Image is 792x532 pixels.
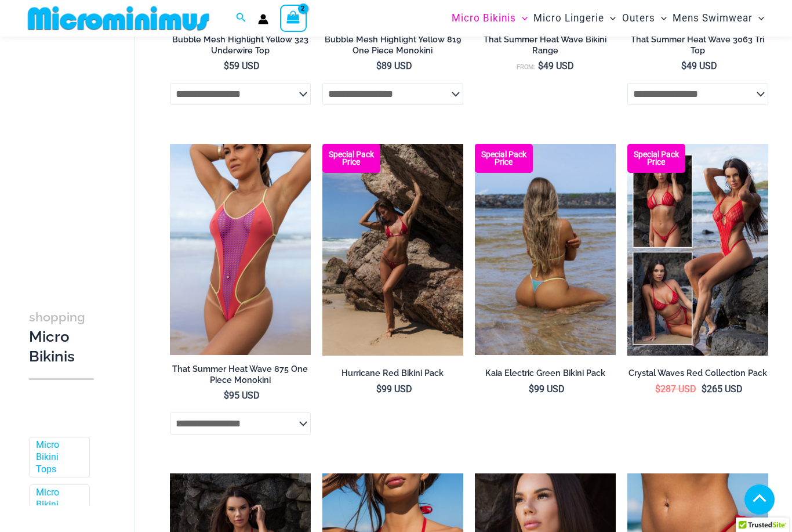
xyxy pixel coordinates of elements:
[753,3,764,33] span: Menu Toggle
[627,34,768,56] h2: That Summer Heat Wave 3063 Tri Top
[604,3,616,33] span: Menu Toggle
[449,3,531,33] a: Micro BikinisMenu ToggleMenu Toggle
[322,368,463,383] a: Hurricane Red Bikini Pack
[170,34,311,56] h2: Bubble Mesh Highlight Yellow 323 Underwire Top
[538,60,574,71] bdi: 49 USD
[529,383,534,395] span: $
[655,383,696,395] bdi: 287 USD
[627,368,768,379] h2: Crystal Waves Red Collection Pack
[170,144,311,356] img: That Summer Heat Wave 875 One Piece Monokini 10
[224,60,229,71] span: $
[475,151,533,166] b: Special Pack Price
[531,3,619,33] a: Micro LingerieMenu ToggleMenu Toggle
[322,144,463,356] img: Hurricane Red 3277 Tri Top 4277 Thong Bottom 05
[280,5,307,31] a: View Shopping Cart, 2 items
[702,383,707,395] span: $
[475,144,616,356] img: Kaia Electric Green 305 Top 445 Thong 05
[29,310,85,324] span: shopping
[655,3,667,33] span: Menu Toggle
[36,487,81,523] a: Micro Bikini Bottoms
[23,5,214,31] img: MM SHOP LOGO FLAT
[258,14,268,24] a: Account icon link
[627,144,768,356] img: Collection Pack
[376,60,382,71] span: $
[622,3,655,33] span: Outers
[29,39,133,271] iframe: TrustedSite Certified
[170,364,311,390] a: That Summer Heat Wave 875 One Piece Monokini
[36,439,81,475] a: Micro Bikini Tops
[681,60,717,71] bdi: 49 USD
[619,3,670,33] a: OutersMenu ToggleMenu Toggle
[702,383,743,395] bdi: 265 USD
[236,11,246,26] a: Search icon link
[376,383,412,395] bdi: 99 USD
[224,390,260,401] bdi: 95 USD
[322,368,463,379] h2: Hurricane Red Bikini Pack
[447,2,769,35] nav: Site Navigation
[322,34,463,56] h2: Bubble Mesh Highlight Yellow 819 One Piece Monokini
[673,3,753,33] span: Mens Swimwear
[627,368,768,383] a: Crystal Waves Red Collection Pack
[627,34,768,60] a: That Summer Heat Wave 3063 Tri Top
[475,368,616,379] h2: Kaia Electric Green Bikini Pack
[29,307,94,366] h3: Micro Bikinis
[376,383,382,395] span: $
[517,63,535,71] span: From:
[627,144,768,356] a: Collection Pack Crystal Waves 305 Tri Top 4149 Thong 01Crystal Waves 305 Tri Top 4149 Thong 01
[452,3,516,33] span: Micro Bikinis
[322,34,463,60] a: Bubble Mesh Highlight Yellow 819 One Piece Monokini
[170,144,311,356] a: That Summer Heat Wave 875 One Piece Monokini 10That Summer Heat Wave 875 One Piece Monokini 12Tha...
[670,3,767,33] a: Mens SwimwearMenu ToggleMenu Toggle
[170,364,311,385] h2: That Summer Heat Wave 875 One Piece Monokini
[475,144,616,356] a: Kaia Electric Green 305 Top 445 Thong 04 Kaia Electric Green 305 Top 445 Thong 05Kaia Electric Gr...
[170,34,311,60] a: Bubble Mesh Highlight Yellow 323 Underwire Top
[475,34,616,60] a: That Summer Heat Wave Bikini Range
[322,144,463,356] a: Hurricane Red 3277 Tri Top 4277 Thong Bottom 05 Hurricane Red 3277 Tri Top 4277 Thong Bottom 06Hu...
[475,34,616,56] h2: That Summer Heat Wave Bikini Range
[627,151,685,166] b: Special Pack Price
[224,60,260,71] bdi: 59 USD
[655,383,660,395] span: $
[529,383,565,395] bdi: 99 USD
[376,60,412,71] bdi: 89 USD
[224,390,229,401] span: $
[475,368,616,383] a: Kaia Electric Green Bikini Pack
[538,60,543,71] span: $
[681,60,686,71] span: $
[516,3,528,33] span: Menu Toggle
[533,3,604,33] span: Micro Lingerie
[322,151,380,166] b: Special Pack Price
